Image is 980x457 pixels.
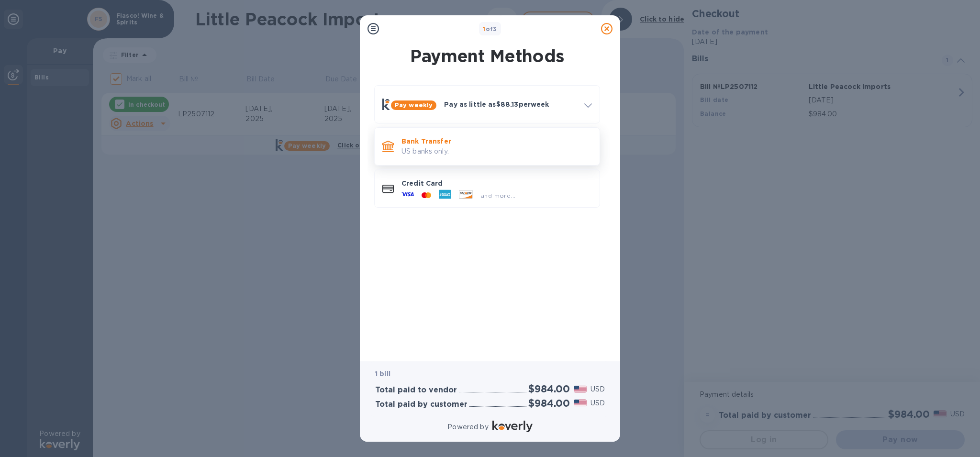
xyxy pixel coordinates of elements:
span: 1 [483,25,485,33]
b: 1 bill [375,370,390,378]
p: US banks only. [401,146,592,156]
p: USD [590,398,605,408]
b: of 3 [483,25,497,33]
h2: $984.00 [528,397,570,409]
img: USD [574,400,587,406]
p: Powered by [447,422,488,432]
h2: $984.00 [528,383,570,395]
p: USD [590,384,605,394]
p: Pay as little as $88.13 per week [444,100,577,109]
h3: Total paid to vendor [375,386,457,395]
p: Bank Transfer [401,136,592,146]
h1: Payment Methods [372,46,602,66]
img: Logo [492,421,533,432]
img: USD [574,386,587,392]
h3: Total paid by customer [375,400,468,409]
b: Pay weekly [395,101,433,109]
span: and more... [480,192,515,199]
p: Credit Card [401,178,592,188]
